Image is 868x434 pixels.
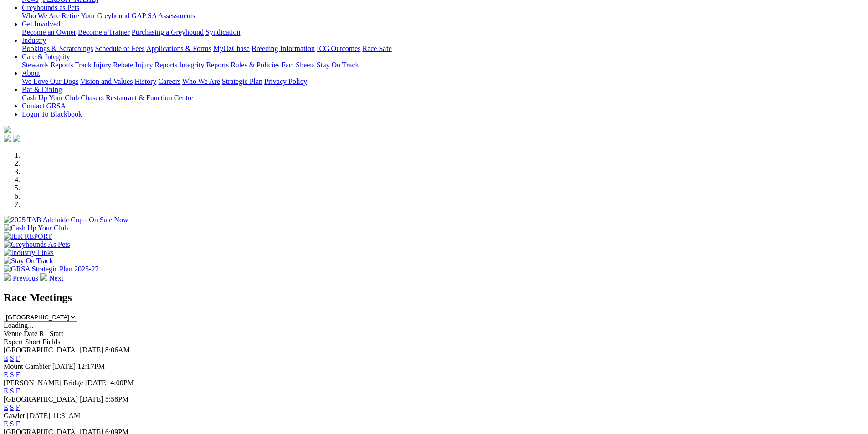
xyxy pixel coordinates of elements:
a: Vision and Values [80,77,133,85]
a: Fact Sheets [282,61,315,69]
a: Who We Are [22,12,60,20]
a: Syndication [205,28,240,36]
a: Bar & Dining [22,86,62,93]
a: Breeding Information [252,45,315,52]
span: Expert [4,338,23,346]
a: Previous [4,274,40,282]
a: Injury Reports [135,61,177,69]
span: Date [24,330,37,337]
span: [PERSON_NAME] Bridge [4,379,83,387]
a: About [22,69,40,77]
a: S [10,354,14,362]
a: E [4,371,8,378]
a: Schedule of Fees [95,45,144,52]
a: Race Safe [362,45,391,52]
div: Industry [22,45,864,53]
span: [DATE] [27,412,51,419]
span: [DATE] [80,346,103,354]
img: chevron-left-pager-white.svg [4,273,11,281]
a: S [10,420,14,428]
img: facebook.svg [4,135,11,142]
a: Chasers Restaurant & Function Centre [81,94,193,102]
a: We Love Our Dogs [22,77,78,85]
img: logo-grsa-white.png [4,126,11,133]
span: Previous [13,274,38,282]
div: About [22,77,864,86]
span: [DATE] [85,379,109,387]
a: E [4,403,8,411]
a: Care & Integrity [22,53,70,61]
span: Next [49,274,63,282]
a: E [4,387,8,395]
a: E [4,420,8,428]
span: 11:31AM [52,412,81,419]
span: R1 Start [39,330,63,337]
a: Bookings & Scratchings [22,45,93,52]
span: Gawler [4,412,25,419]
span: Fields [42,338,60,346]
a: MyOzChase [213,45,250,52]
img: Greyhounds As Pets [4,240,70,249]
a: Become a Trainer [78,28,130,36]
img: chevron-right-pager-white.svg [40,273,47,281]
img: Cash Up Your Club [4,224,68,232]
span: 5:58PM [105,395,129,403]
a: F [16,403,20,411]
a: Careers [158,77,180,85]
a: Purchasing a Greyhound [132,28,204,36]
span: Mount Gambier [4,363,51,370]
div: Care & Integrity [22,61,864,69]
a: GAP SA Assessments [132,12,195,20]
div: Greyhounds as Pets [22,12,864,20]
span: 4:00PM [110,379,134,387]
span: [DATE] [52,363,76,370]
span: 8:06AM [105,346,130,354]
a: Greyhounds as Pets [22,4,79,11]
a: F [16,354,20,362]
a: Become an Owner [22,28,76,36]
a: ICG Outcomes [317,45,360,52]
a: Stewards Reports [22,61,73,69]
a: E [4,354,8,362]
a: Cash Up Your Club [22,94,79,102]
span: [GEOGRAPHIC_DATA] [4,395,78,403]
h2: Race Meetings [4,291,864,304]
a: S [10,403,14,411]
span: Loading... [4,322,33,329]
a: Rules & Policies [231,61,280,69]
a: Contact GRSA [22,102,66,110]
span: [DATE] [80,395,103,403]
a: F [16,387,20,395]
a: Next [40,274,63,282]
a: History [134,77,156,85]
span: Short [25,338,41,346]
img: IER REPORT [4,232,52,240]
a: Integrity Reports [179,61,229,69]
a: Applications & Forms [146,45,211,52]
div: Bar & Dining [22,94,864,102]
a: Privacy Policy [264,77,307,85]
img: Industry Links [4,249,54,257]
a: Login To Blackbook [22,110,82,118]
a: S [10,387,14,395]
a: Retire Your Greyhound [62,12,130,20]
a: S [10,371,14,378]
img: 2025 TAB Adelaide Cup - On Sale Now [4,216,128,224]
a: Get Involved [22,20,60,28]
span: [GEOGRAPHIC_DATA] [4,346,78,354]
span: 12:17PM [77,363,105,370]
a: F [16,420,20,428]
a: Industry [22,36,46,44]
img: twitter.svg [13,135,20,142]
a: Who We Are [182,77,220,85]
a: F [16,371,20,378]
a: Stay On Track [317,61,359,69]
a: Strategic Plan [222,77,262,85]
div: Get Involved [22,28,864,36]
span: Venue [4,330,22,337]
a: Track Injury Rebate [75,61,133,69]
img: Stay On Track [4,257,53,265]
img: GRSA Strategic Plan 2025-27 [4,265,98,273]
